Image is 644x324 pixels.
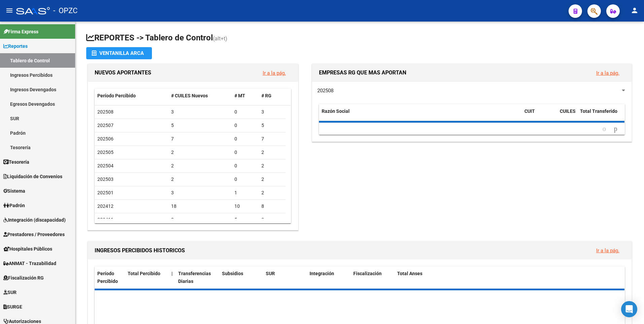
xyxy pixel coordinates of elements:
span: Integración (discapacidad) [3,216,66,224]
datatable-header-cell: # RG [259,89,286,103]
div: 0 [234,162,256,170]
div: 2 [171,162,229,170]
datatable-header-cell: Integración [307,266,351,289]
div: 2 [171,149,229,156]
span: 202411 [97,217,114,222]
datatable-header-cell: Período Percibido [95,89,168,103]
datatable-header-cell: Subsidios [219,266,263,289]
a: go to next page [611,125,620,133]
div: 5 [171,122,229,129]
div: 0 [234,149,256,156]
datatable-header-cell: Fiscalización [351,266,394,289]
datatable-header-cell: SUR [263,266,307,289]
div: 3 [261,108,283,116]
div: 3 [261,216,283,224]
span: Fiscalización RG [3,274,44,282]
div: 3 [171,189,229,197]
div: 7 [261,135,283,143]
button: Ir a la pág. [257,67,291,79]
datatable-header-cell: CUIT [522,104,557,126]
span: NUEVOS APORTANTES [95,69,151,76]
div: 5 [261,122,283,129]
a: go to previous page [600,125,609,133]
span: Transferencias Diarias [178,271,211,284]
a: Ir a la pág. [263,70,286,76]
span: (alt+t) [213,35,227,42]
span: Liquidación de Convenios [3,173,62,180]
span: # RG [261,93,271,98]
div: 3 [171,108,229,116]
span: INGRESOS PERCIBIDOS HISTORICOS [95,247,185,254]
span: Total Anses [397,271,422,276]
span: 202503 [97,176,114,182]
span: Firma Express [3,28,38,35]
span: Período Percibido [97,271,118,284]
span: Tesorería [3,158,29,166]
mat-icon: person [631,6,639,14]
datatable-header-cell: Período Percibido [95,266,125,289]
datatable-header-cell: CUILES [557,104,577,126]
span: Prestadores / Proveedores [3,231,65,238]
span: - OPZC [53,3,77,18]
span: SUR [266,271,275,276]
div: 7 [171,135,229,143]
div: 0 [234,135,256,143]
span: Padrón [3,202,25,209]
span: | [171,271,173,276]
div: Ventanilla ARCA [92,47,147,59]
datatable-header-cell: Total Transferido [577,104,624,126]
div: 18 [171,202,229,210]
span: 202504 [97,163,114,168]
div: Open Intercom Messenger [621,301,637,317]
span: Hospitales Públicos [3,245,52,253]
span: EMPRESAS RG QUE MAS APORTAN [319,69,406,76]
span: Total Percibido [128,271,160,276]
div: 2 [261,149,283,156]
span: CUIT [524,108,535,114]
span: Reportes [3,42,28,50]
a: Ir a la pág. [596,70,619,76]
span: Subsidios [222,271,243,276]
datatable-header-cell: Total Percibido [125,266,169,289]
span: CUILES [560,108,576,114]
div: 8 [171,216,229,224]
span: ANMAT - Trazabilidad [3,260,56,267]
span: Total Transferido [580,108,617,114]
span: # MT [234,93,245,98]
datatable-header-cell: Transferencias Diarias [175,266,219,289]
div: 5 [234,216,256,224]
div: 2 [261,189,283,197]
div: 10 [234,202,256,210]
div: 0 [234,175,256,183]
h1: REPORTES -> Tablero de Control [86,32,633,44]
span: Sistema [3,187,25,195]
datatable-header-cell: Razón Social [319,104,522,126]
span: 202506 [97,136,114,141]
span: 202507 [97,123,114,128]
div: 0 [234,122,256,129]
span: 202412 [97,203,114,209]
span: # CUILES Nuevos [171,93,208,98]
span: Fiscalización [353,271,382,276]
div: 8 [261,202,283,210]
span: 202508 [317,88,333,94]
a: Ir a la pág. [596,248,619,254]
span: Período Percibido [97,93,136,98]
span: 202501 [97,190,114,195]
datatable-header-cell: # MT [232,89,259,103]
div: 2 [261,175,283,183]
button: Ir a la pág. [591,67,625,79]
span: 202505 [97,150,114,155]
span: Integración [310,271,334,276]
mat-icon: menu [5,6,13,14]
div: 1 [234,189,256,197]
button: Ir a la pág. [591,244,625,257]
span: Razón Social [322,108,350,114]
span: 202508 [97,109,114,115]
datatable-header-cell: # CUILES Nuevos [168,89,232,103]
div: 2 [171,175,229,183]
datatable-header-cell: | [169,266,175,289]
span: SURGE [3,303,22,311]
div: 2 [261,162,283,170]
button: Ventanilla ARCA [86,47,152,59]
